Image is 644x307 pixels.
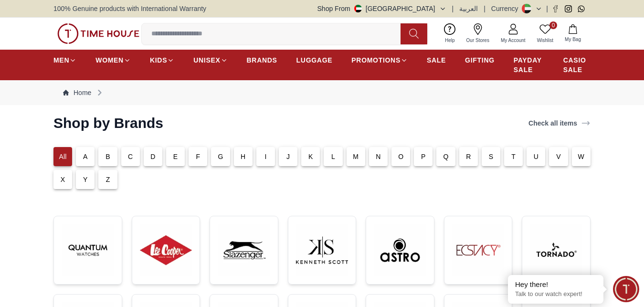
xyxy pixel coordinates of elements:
p: B [106,152,110,161]
img: ... [374,224,426,276]
span: 0 [549,21,557,29]
p: H [241,152,245,161]
p: W [578,152,584,161]
p: J [286,152,290,161]
span: My Account [497,37,529,44]
a: Facebook [552,5,559,12]
p: S [489,152,494,161]
span: GIFTING [465,55,495,65]
p: Y [83,175,88,184]
p: M [353,152,359,161]
span: CASIO SALE [563,55,591,74]
span: KIDS [150,55,167,65]
a: CASIO SALE [563,52,591,78]
span: WOMEN [95,55,124,65]
img: ... [57,23,139,44]
a: PAYDAY SALE [514,52,544,78]
img: ... [218,224,270,276]
a: UNISEX [193,52,227,69]
span: SALE [427,55,446,65]
p: N [376,152,380,161]
span: BRANDS [247,55,277,65]
span: | [546,4,548,13]
a: BRANDS [247,52,277,69]
a: Our Stores [461,21,495,46]
p: O [398,152,403,161]
div: Currency [491,4,522,13]
p: V [556,152,561,161]
img: United Arab Emirates [354,5,362,12]
a: 0Wishlist [531,21,559,46]
button: My Bag [559,22,587,45]
a: Home [63,88,91,97]
a: SALE [427,52,446,69]
p: K [308,152,313,161]
a: GIFTING [465,52,495,69]
a: WOMEN [95,52,131,69]
a: Check all items [527,116,592,130]
span: Our Stores [463,37,493,44]
p: D [150,152,155,161]
p: L [331,152,335,161]
p: E [173,152,178,161]
a: Instagram [565,5,572,12]
p: A [83,152,88,161]
p: T [511,152,516,161]
p: P [421,152,426,161]
img: ... [452,224,505,276]
p: F [196,152,200,161]
span: PROMOTIONS [351,55,401,65]
div: Chat Widget [613,276,639,302]
p: C [128,152,133,161]
span: Wishlist [533,37,557,44]
a: MEN [53,52,76,69]
img: ... [62,224,114,276]
p: Q [443,152,449,161]
a: Whatsapp [578,5,585,12]
button: Shop From[GEOGRAPHIC_DATA] [317,4,446,13]
span: LUGGAGE [296,55,333,65]
a: KIDS [150,52,174,69]
span: PAYDAY SALE [514,55,544,74]
span: Help [441,37,459,44]
p: G [218,152,223,161]
span: 100% Genuine products with International Warranty [53,4,206,13]
p: X [61,175,65,184]
h2: Shop by Brands [53,115,163,132]
button: العربية [459,4,478,13]
a: Help [439,21,461,46]
p: Talk to our watch expert! [515,290,596,298]
p: R [466,152,471,161]
p: U [534,152,538,161]
a: LUGGAGE [296,52,333,69]
span: My Bag [561,36,585,43]
p: I [264,152,266,161]
div: Hey there! [515,280,596,289]
span: UNISEX [193,55,220,65]
img: ... [140,224,192,276]
a: PROMOTIONS [351,52,408,69]
span: MEN [53,55,69,65]
span: | [452,4,454,13]
span: | [484,4,486,13]
img: ... [296,224,348,276]
nav: Breadcrumb [53,80,591,105]
p: All [59,152,67,161]
img: ... [530,224,582,276]
p: Z [106,175,110,184]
